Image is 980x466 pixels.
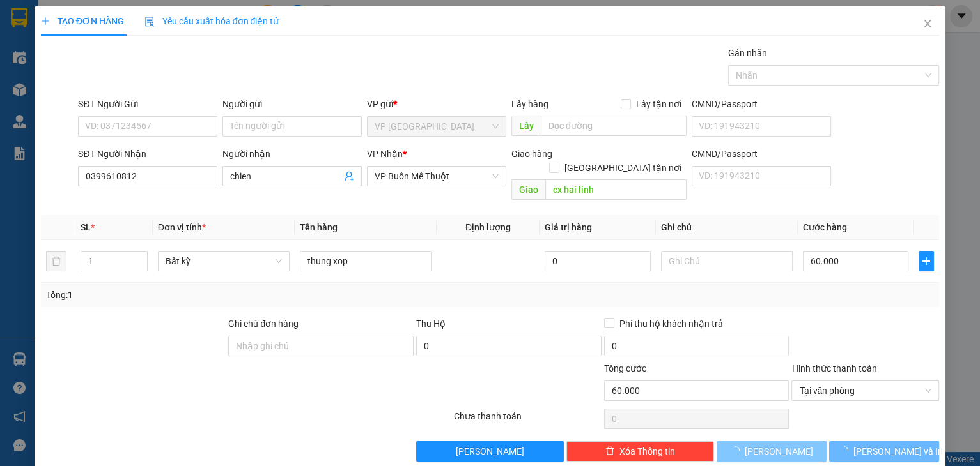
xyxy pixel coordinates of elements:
button: plus [919,251,934,271]
span: Lấy [511,116,541,136]
li: VP VP [GEOGRAPHIC_DATA] [6,54,88,96]
button: deleteXóa Thông tin [566,441,714,462]
span: VP Nhận [367,149,403,159]
span: Lấy tận nơi [631,97,687,111]
span: Định lượng [465,222,511,232]
th: Ghi chú [656,215,798,240]
span: Đơn vị tính [158,222,206,232]
img: icon [144,17,155,27]
span: Tại văn phòng [799,381,931,400]
span: VP Sài Gòn [375,117,499,136]
span: Giá trị hàng [545,222,592,232]
span: Yêu cầu xuất hóa đơn điện tử [144,16,279,26]
label: Hình thức thanh toán [791,363,876,373]
button: delete [46,251,66,271]
div: Người gửi [222,97,362,111]
span: SL [81,222,91,232]
span: Giao hàng [511,149,552,159]
div: Người nhận [222,147,362,161]
button: [PERSON_NAME] và In [829,441,939,462]
input: 0 [545,251,651,271]
input: Ghi chú đơn hàng [228,336,414,356]
div: Tổng: 1 [46,288,379,302]
li: VP VP Buôn Mê Thuột [88,54,170,82]
div: Chưa thanh toán [453,409,603,432]
span: Lấy hàng [511,99,548,109]
span: plus [41,17,50,26]
span: VP Buôn Mê Thuột [375,167,499,186]
button: [PERSON_NAME] [717,441,827,462]
button: [PERSON_NAME] [416,441,564,462]
label: Gán nhãn [728,48,767,58]
span: close [922,19,933,29]
span: Tổng cước [604,363,646,373]
span: loading [731,446,745,455]
div: CMND/Passport [692,97,831,111]
input: Ghi Chú [661,251,793,271]
span: Phí thu hộ khách nhận trả [614,317,728,331]
label: Ghi chú đơn hàng [228,319,299,329]
div: SĐT Người Gửi [78,97,217,111]
span: Giao [511,179,545,200]
span: Cước hàng [803,222,847,232]
input: Dọc đường [541,116,687,136]
span: delete [605,446,614,456]
input: Dọc đường [545,179,687,200]
span: user-add [344,171,354,181]
input: VD: Bàn, Ghế [300,251,432,271]
div: VP gửi [367,97,506,111]
button: Close [910,6,945,42]
span: Tên hàng [300,222,338,232]
div: SĐT Người Nhận [78,147,217,161]
span: [PERSON_NAME] và In [853,444,943,458]
span: plus [919,256,933,266]
span: Bất kỳ [166,252,282,271]
span: [PERSON_NAME] [456,444,524,458]
span: Thu Hộ [416,319,446,329]
span: loading [839,446,853,455]
span: environment [88,85,97,94]
div: CMND/Passport [692,147,831,161]
span: Xóa Thông tin [619,444,675,458]
li: [PERSON_NAME] [6,6,185,31]
span: [GEOGRAPHIC_DATA] tận nơi [559,161,687,175]
span: TẠO ĐƠN HÀNG [41,16,124,26]
span: [PERSON_NAME] [745,444,813,458]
